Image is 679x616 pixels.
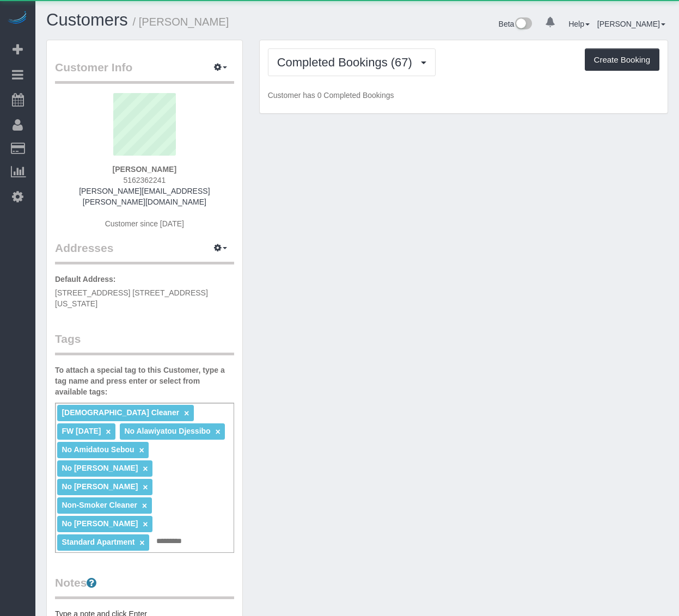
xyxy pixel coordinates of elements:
[142,501,147,510] a: ×
[62,464,138,472] span: No [PERSON_NAME]
[55,59,234,84] legend: Customer Info
[216,427,221,436] a: ×
[143,520,148,529] a: ×
[499,20,533,28] a: Beta
[46,10,128,29] a: Customers
[268,48,436,76] button: Completed Bookings (67)
[62,445,134,454] span: No Amidatou Sebou
[55,274,116,285] label: Default Address:
[105,219,184,228] span: Customer since [DATE]
[585,48,659,71] button: Create Booking
[55,365,234,397] label: To attach a special tag to this Customer, type a tag name and press enter or select from availabl...
[123,176,166,184] span: 5162362241
[184,409,189,418] a: ×
[133,16,229,28] small: / [PERSON_NAME]
[55,331,234,355] legend: Tags
[55,575,234,599] legend: Notes
[79,187,210,206] a: [PERSON_NAME][EMAIL_ADDRESS][PERSON_NAME][DOMAIN_NAME]
[7,11,28,26] img: Automaid Logo
[62,519,138,528] span: No [PERSON_NAME]
[514,17,532,32] img: New interface
[62,408,179,417] span: [DEMOGRAPHIC_DATA] Cleaner
[62,538,134,546] span: Standard Apartment
[143,464,148,473] a: ×
[113,165,176,174] strong: [PERSON_NAME]
[277,56,418,69] span: Completed Bookings (67)
[62,427,101,435] span: FW [DATE]
[62,501,137,509] span: Non-Smoker Cleaner
[143,483,148,492] a: ×
[268,90,659,101] p: Customer has 0 Completed Bookings
[124,427,210,435] span: No Alawiyatou Djessibo
[55,288,208,308] span: [STREET_ADDRESS] [STREET_ADDRESS][US_STATE]
[139,446,144,455] a: ×
[139,538,144,547] a: ×
[568,20,590,28] a: Help
[106,427,111,436] a: ×
[62,482,138,491] span: No [PERSON_NAME]
[597,20,665,28] a: [PERSON_NAME]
